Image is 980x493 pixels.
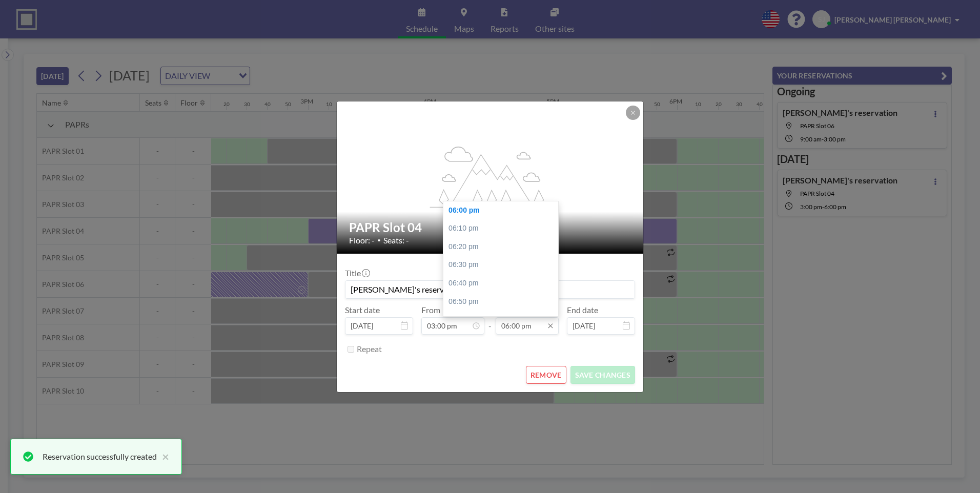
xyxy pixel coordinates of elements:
[443,293,563,311] div: 06:50 pm
[345,268,369,278] label: Title
[383,235,409,245] span: Seats: -
[377,236,381,244] span: •
[349,235,375,245] span: Floor: -
[443,311,563,329] div: 07:00 pm
[567,305,598,315] label: End date
[443,219,563,238] div: 06:10 pm
[157,450,169,463] button: close
[349,220,632,235] h2: PAPR Slot 04
[488,309,492,331] span: -
[421,305,440,315] label: From
[345,305,380,315] label: Start date
[443,274,563,293] div: 06:40 pm
[443,201,563,220] div: 06:00 pm
[443,256,563,274] div: 06:30 pm
[526,366,566,384] button: REMOVE
[345,281,635,298] input: (No title)
[43,450,157,463] div: Reservation successfully created
[443,238,563,256] div: 06:20 pm
[357,344,382,354] label: Repeat
[570,366,635,384] button: SAVE CHANGES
